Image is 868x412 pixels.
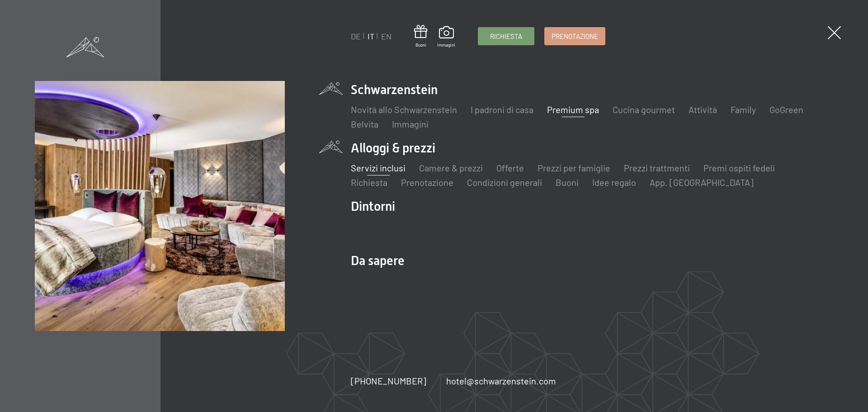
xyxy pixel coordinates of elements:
a: Immagini [392,118,429,129]
a: App. [GEOGRAPHIC_DATA] [650,177,754,188]
a: Belvita [351,118,378,129]
a: I padroni di casa [471,104,533,115]
a: Premi ospiti fedeli [703,162,775,173]
a: IT [368,31,374,41]
a: Prenotazione [545,28,605,45]
a: Attività [689,104,717,115]
span: Prenotazione [552,32,598,41]
a: [PHONE_NUMBER] [351,374,426,387]
span: Buoni [414,42,427,48]
a: Cucina gourmet [613,104,675,115]
a: Prenotazione [401,177,453,188]
a: Premium spa [547,104,599,115]
a: GoGreen [769,104,803,115]
a: Offerte [496,162,524,173]
a: hotel@schwarzenstein.com [446,374,556,387]
a: DE [351,31,361,41]
a: Buoni [414,25,427,48]
a: Richiesta [351,177,387,188]
span: Richiesta [490,32,522,41]
a: Prezzi per famiglie [538,162,610,173]
a: EN [381,31,392,41]
a: Servizi inclusi [351,162,406,173]
a: Immagini [437,26,455,48]
a: Buoni [556,177,579,188]
a: Family [731,104,756,115]
a: Prezzi trattmenti [624,162,690,173]
span: Immagini [437,42,455,48]
a: Idee regalo [592,177,636,188]
a: Condizioni generali [467,177,542,188]
a: Novità allo Schwarzenstein [351,104,457,115]
span: [PHONE_NUMBER] [351,375,426,386]
a: Camere & prezzi [419,162,483,173]
a: Richiesta [478,28,534,45]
